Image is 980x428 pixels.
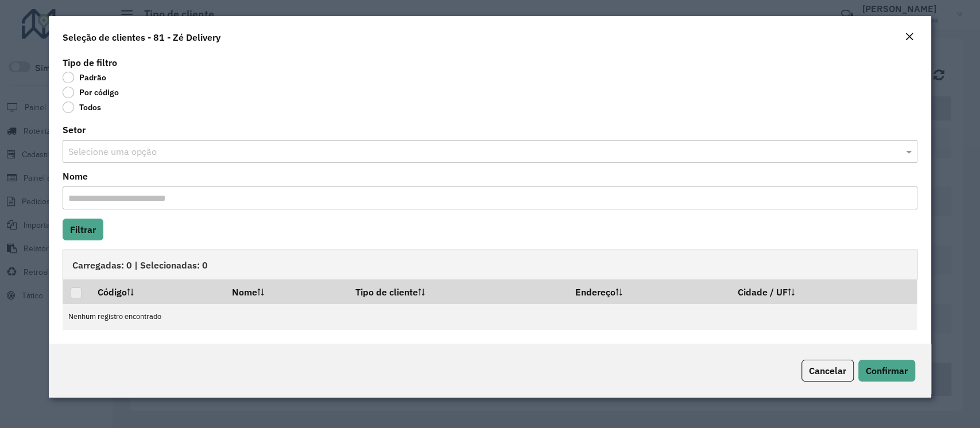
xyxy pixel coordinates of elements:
td: Nenhum registro encontrado [63,304,917,330]
label: Nome [63,169,88,183]
button: Filtrar [63,219,103,240]
label: Todos [63,102,101,113]
th: Tipo de cliente [347,279,567,304]
th: Endereço [567,279,729,304]
em: Fechar [905,32,914,41]
th: Nome [224,279,347,304]
label: Setor [63,123,86,137]
div: Carregadas: 0 | Selecionadas: 0 [63,250,917,279]
button: Close [901,30,917,45]
span: Confirmar [866,365,908,376]
label: Por código [63,87,119,98]
span: Cancelar [809,365,846,376]
label: Tipo de filtro [63,56,117,69]
button: Cancelar [801,360,854,382]
button: Confirmar [858,360,915,382]
th: Código [90,279,224,304]
label: Padrão [63,72,106,83]
th: Cidade / UF [730,279,917,304]
h4: Seleção de clientes - 81 - Zé Delivery [63,30,220,44]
